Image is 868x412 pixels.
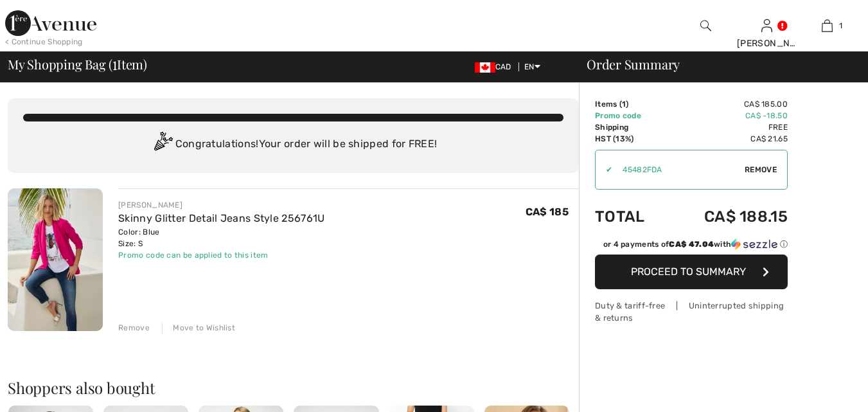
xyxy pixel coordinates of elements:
img: search the website [700,18,711,33]
div: ✔ [596,164,612,175]
div: Congratulations! Your order will be shipped for FREE! [23,132,563,157]
td: Items ( ) [595,98,667,110]
span: CA$ 47.04 [669,240,714,249]
td: CA$ -18.50 [667,110,788,121]
td: HST (13%) [595,133,667,145]
img: Canadian Dollar [475,62,495,73]
span: My Shopping Bag ( Item) [8,58,147,71]
td: CA$ 185.00 [667,98,788,110]
div: Move to Wishlist [162,322,235,334]
span: 1 [112,55,117,71]
div: or 4 payments of with [603,238,788,250]
img: Skinny Glitter Detail Jeans Style 256761U [8,188,103,331]
td: CA$ 21.65 [667,133,788,145]
span: 1 [622,100,626,109]
iframe: Opens a widget where you can find more information [786,373,855,406]
td: CA$ 188.15 [667,195,788,238]
span: 1 [839,20,842,31]
span: CA$ 185 [526,206,569,218]
input: Promo code [612,150,745,189]
img: Congratulation2.svg [150,132,175,157]
div: Duty & tariff-free | Uninterrupted shipping & returns [595,300,788,324]
a: 1 [797,18,857,33]
h2: Shoppers also bought [8,380,579,395]
td: Free [667,121,788,133]
span: EN [524,62,540,71]
td: Total [595,195,667,238]
button: Proceed to Summary [595,255,788,289]
img: 1ère Avenue [5,10,96,36]
td: Shipping [595,121,667,133]
span: CAD [475,62,517,71]
div: Order Summary [571,58,860,71]
img: My Bag [822,18,833,33]
div: Remove [118,322,150,334]
div: or 4 payments ofCA$ 47.04withSezzle Click to learn more about Sezzle [595,238,788,255]
td: Promo code [595,110,667,121]
span: Proceed to Summary [631,265,746,278]
div: < Continue Shopping [5,36,83,48]
div: [PERSON_NAME] [118,199,324,211]
div: [PERSON_NAME] [737,37,797,50]
img: My Info [761,18,772,33]
a: Skinny Glitter Detail Jeans Style 256761U [118,212,324,224]
span: Remove [745,164,777,175]
div: Color: Blue Size: S [118,226,324,249]
img: Sezzle [731,238,777,250]
a: Sign In [761,19,772,31]
div: Promo code can be applied to this item [118,249,324,261]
